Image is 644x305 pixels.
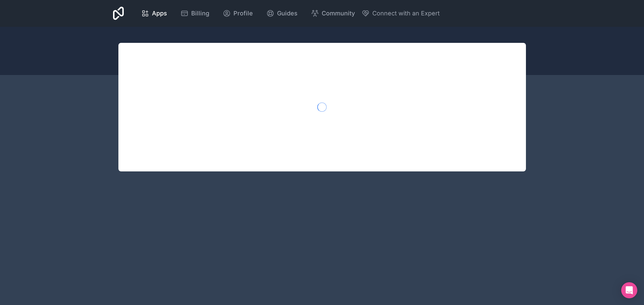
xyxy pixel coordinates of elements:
[261,6,303,21] a: Guides
[621,282,637,298] div: Open Intercom Messenger
[322,9,355,18] span: Community
[191,9,209,18] span: Billing
[277,9,298,18] span: Guides
[152,9,167,18] span: Apps
[136,6,172,21] a: Apps
[175,6,215,21] a: Billing
[372,9,440,18] span: Connect with an Expert
[233,9,253,18] span: Profile
[306,6,360,21] a: Community
[362,9,440,18] button: Connect with an Expert
[217,6,258,21] a: Profile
